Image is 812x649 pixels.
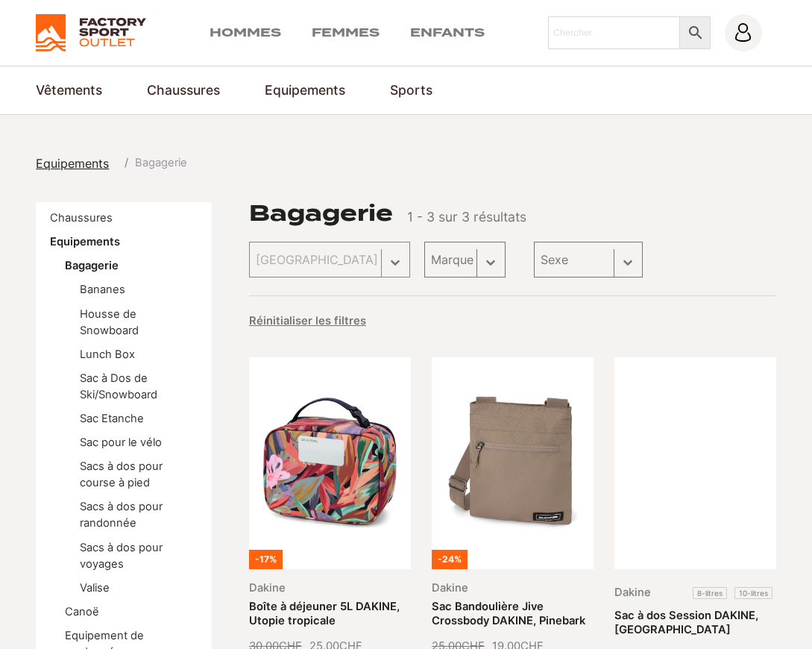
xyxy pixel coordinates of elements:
a: Enfants [410,24,485,42]
a: Valise [80,581,110,595]
h1: Bagagerie [249,202,393,225]
a: Bagagerie [65,259,119,272]
input: Chercher [548,16,680,49]
a: Sacs à dos pour voyages [80,541,163,571]
a: Chaussures [50,211,113,225]
span: Bagagerie [135,154,187,171]
a: Vêtements [36,81,102,100]
a: Femmes [312,24,380,42]
a: Equipements [265,81,345,100]
a: Hommes [210,24,281,42]
a: Equipements [50,235,120,248]
a: Sacs à dos pour course à pied [80,460,163,489]
a: Equipements [36,154,118,172]
a: Housse de Snowboard [80,307,139,337]
a: Chaussures [147,81,220,100]
a: Boîte à déjeuner 5L DAKINE, Utopie tropicale [249,600,400,627]
span: Equipements [36,156,109,171]
a: Canoë [65,605,99,618]
a: Sac Bandoulière Jive Crossbody DAKINE, Pinebark [432,600,585,627]
a: Sacs à dos pour randonnée [80,500,163,530]
a: Sac pour le vélo [80,436,162,449]
nav: breadcrumbs [36,154,186,172]
a: Lunch Box [80,348,135,361]
a: Sac Etanche [80,412,144,425]
a: Bananes [80,283,125,296]
a: Sac à dos Session DAKINE, [GEOGRAPHIC_DATA] [614,609,758,636]
img: Factory Sport Outlet [36,14,145,51]
a: Sac à Dos de Ski/Snowboard [80,371,157,401]
a: Sports [390,81,432,100]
